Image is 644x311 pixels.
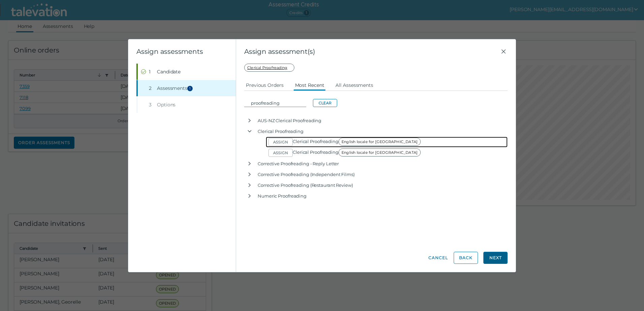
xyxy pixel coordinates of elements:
[244,64,294,72] span: Clerical Proofreading
[187,86,193,91] span: 1
[244,79,285,91] button: Previous Orders
[454,252,478,264] button: Back
[255,158,508,169] div: Corrective Proofreading - Reply Letter
[149,85,154,92] div: 2
[334,79,375,91] button: All Assessments
[255,169,508,180] div: Corrective Proofreading (Independent Films)
[149,68,154,75] div: 1
[313,99,337,107] button: Clear
[500,47,508,56] button: Close
[138,64,236,80] button: Completed
[255,191,508,201] div: Numeric Proofreading
[136,64,236,113] nav: Wizard steps
[255,126,508,137] div: Clerical Proofreading
[483,252,508,264] button: Next
[141,69,146,74] cds-icon: Completed
[339,148,421,157] span: English locale for [GEOGRAPHIC_DATA]
[293,139,423,144] span: Clerical Proofreading
[255,180,508,191] div: Corrective Proofreading (Restaurant Review)
[268,138,293,146] button: Assign
[248,99,306,107] input: Filter assessments
[138,80,236,96] button: 2Assessments1
[339,138,421,146] span: English locale for [GEOGRAPHIC_DATA]
[157,85,195,92] span: Assessments
[136,47,203,56] clr-wizard-title: Assign assessments
[255,115,508,126] div: AUS-NZ Clerical Proofreading
[244,47,500,56] span: Assign assessment(s)
[428,252,448,264] button: Cancel
[293,149,423,155] span: Clerical Proofreading
[157,68,181,75] span: Candidate
[268,149,293,157] button: Assign
[293,79,326,91] button: Most Recent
